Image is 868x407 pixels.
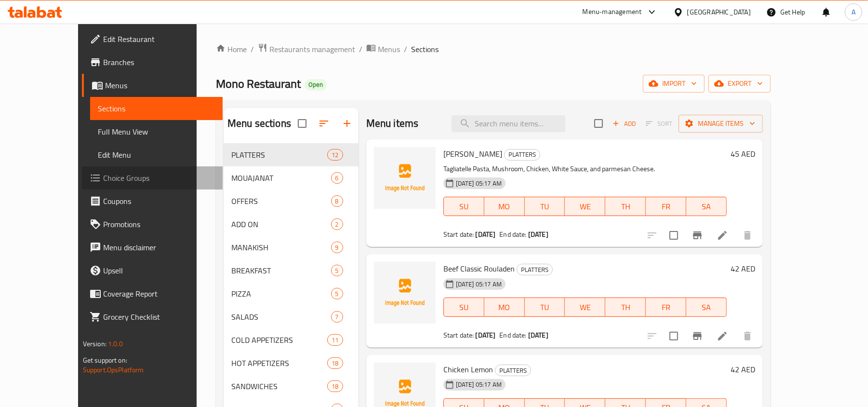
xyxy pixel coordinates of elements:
[224,328,359,352] div: COLD APPETIZERS11
[103,56,215,68] span: Branches
[517,264,552,275] span: PLATTERS
[609,200,642,214] span: TH
[565,197,605,216] button: WE
[484,197,525,216] button: MO
[269,43,355,55] span: Restaurants management
[216,73,301,95] span: Mono Restaurant
[650,200,682,214] span: FR
[328,150,342,160] span: 12
[500,329,527,341] span: End date:
[224,143,359,166] div: PLATTERS12
[231,195,331,207] span: OFFERS
[495,365,531,376] div: PLATTERS
[331,265,343,276] div: items
[569,200,601,214] span: WE
[231,265,331,276] span: BREAKFAST
[443,298,484,317] button: SU
[664,225,684,245] span: Select to update
[231,242,331,253] span: MANAKISH
[231,357,328,369] span: HOT APPETIZERS
[231,334,328,346] span: COLD APPETIZERS
[716,78,763,90] span: export
[690,300,723,314] span: SA
[312,112,335,135] span: Sort sections
[609,116,640,131] button: Add
[224,166,359,190] div: MOUAJANAT6
[452,115,565,132] input: search
[331,288,343,299] div: items
[90,97,223,120] a: Sections
[443,261,515,276] span: Beef Classic Rouladen
[611,118,637,129] span: Add
[852,7,855,17] span: A
[231,311,331,323] div: SALADS
[404,43,407,55] li: /
[224,213,359,236] div: ADD ON2
[731,363,755,376] h6: 42 AED
[103,311,215,323] span: Grocery Checklist
[448,300,481,314] span: SU
[500,228,527,241] span: End date:
[103,172,215,184] span: Choice Groups
[82,74,223,97] a: Menus
[327,357,343,369] div: items
[328,382,342,391] span: 18
[690,200,723,214] span: SA
[331,242,343,253] div: items
[650,300,682,314] span: FR
[452,280,506,289] span: [DATE] 05:17 AM
[332,243,343,252] span: 9
[224,305,359,328] div: SALADS7
[83,364,144,376] a: Support.OpsPlatform
[646,197,686,216] button: FR
[605,298,646,317] button: TH
[443,228,474,241] span: Start date:
[83,354,127,366] span: Get support on:
[224,375,359,398] div: SANDWICHES18
[476,329,496,341] b: [DATE]
[374,147,436,209] img: Alfredo
[327,380,343,392] div: items
[332,266,343,275] span: 5
[687,7,751,17] div: [GEOGRAPHIC_DATA]
[731,147,755,161] h6: 45 AED
[98,149,215,161] span: Edit Menu
[108,338,123,350] span: 1.0.0
[231,218,331,230] div: ADD ON
[443,362,493,377] span: Chicken Lemon
[686,224,709,247] button: Branch-specific-item
[82,236,223,259] a: Menu disclaimer
[488,300,521,314] span: MO
[366,43,400,55] a: Menus
[231,149,328,161] span: PLATTERS
[224,190,359,213] div: OFFERS8
[452,380,506,389] span: [DATE] 05:17 AM
[331,172,343,184] div: items
[736,224,759,247] button: delete
[216,43,247,55] a: Home
[292,113,312,134] span: Select all sections
[231,288,331,299] div: PIZZA
[528,329,548,341] b: [DATE]
[529,200,561,214] span: TU
[476,228,496,241] b: [DATE]
[686,298,727,317] button: SA
[305,81,327,89] span: Open
[231,172,331,184] span: MOUAJANAT
[359,43,362,55] li: /
[251,43,254,55] li: /
[331,195,343,207] div: items
[82,27,223,51] a: Edit Restaurant
[643,75,705,93] button: import
[90,143,223,166] a: Edit Menu
[224,236,359,259] div: MANAKISH9
[231,380,328,392] span: SANDWICHES
[686,118,755,130] span: Manage items
[452,179,506,188] span: [DATE] 05:17 AM
[488,200,521,214] span: MO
